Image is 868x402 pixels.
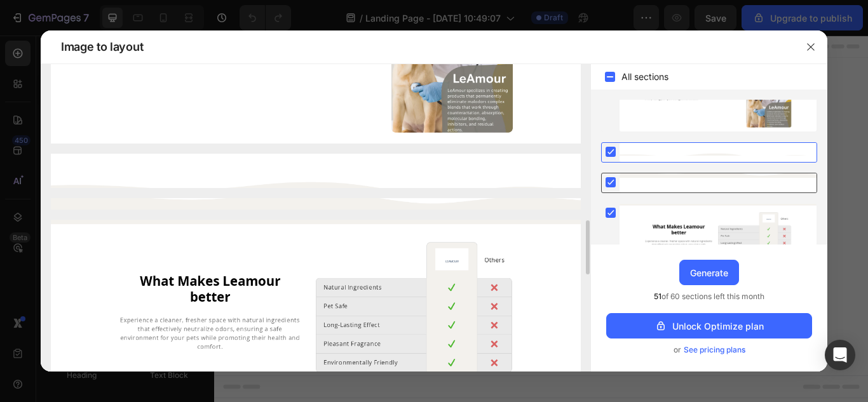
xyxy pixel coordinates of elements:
div: Start with Generating from URL or image [296,314,467,324]
span: 51 [654,291,661,301]
span: See pricing plans [684,344,745,356]
span: of 60 sections left this month [654,290,764,303]
button: Unlock Optimize plan [606,313,812,338]
div: Generate [690,266,728,279]
span: All sections [621,69,668,84]
div: Unlock Optimize plan [654,319,764,333]
div: Start with Sections from sidebar [304,217,458,232]
span: Image to layout [61,39,143,55]
div: or [606,344,812,356]
button: Add elements [384,243,473,268]
button: Generate [679,260,739,285]
div: Open Intercom Messenger [825,340,855,370]
button: Add sections [289,243,376,268]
